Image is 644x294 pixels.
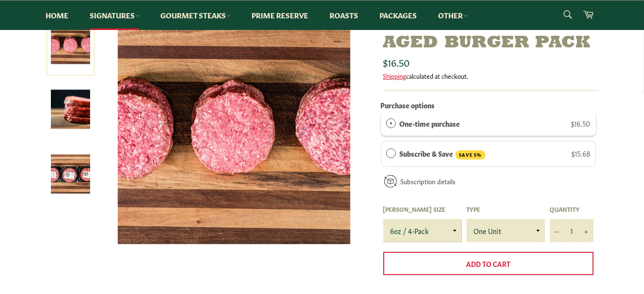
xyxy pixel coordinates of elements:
img: Signature Dry-Aged Burger Pack [51,154,90,193]
a: Subscription details [400,176,456,186]
a: Other [429,0,477,30]
label: Quantity [550,205,594,213]
a: Prime Reserve [242,0,318,30]
img: Signature Dry-Aged Burger Pack [118,12,350,244]
label: Subscribe & Save [399,148,486,160]
a: Packages [370,0,427,30]
a: Shipping [383,71,407,80]
div: calculated at checkout. [383,72,598,80]
button: Reduce item quantity by one [550,219,565,242]
a: Signatures [80,0,149,30]
span: Add to Cart [466,259,510,268]
span: $16.50 [383,55,410,69]
div: Subscribe & Save [386,148,396,159]
label: One-time purchase [399,118,460,129]
a: Roasts [320,0,368,30]
h1: Signature Dry-Aged Burger Pack [383,12,598,54]
a: Home [36,0,79,30]
span: $16.50 [571,118,590,128]
span: SAVE 5% [456,150,486,160]
a: Gourmet Steaks [151,0,240,30]
button: Increase item quantity by one [579,219,594,242]
button: Add to Cart [383,252,594,275]
label: Purchase options [381,100,435,110]
img: Signature Dry-Aged Burger Pack [51,89,90,129]
div: One-time purchase [386,118,396,129]
label: Type [467,205,545,213]
label: [PERSON_NAME] Size [383,205,462,213]
span: $15.68 [571,148,590,158]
